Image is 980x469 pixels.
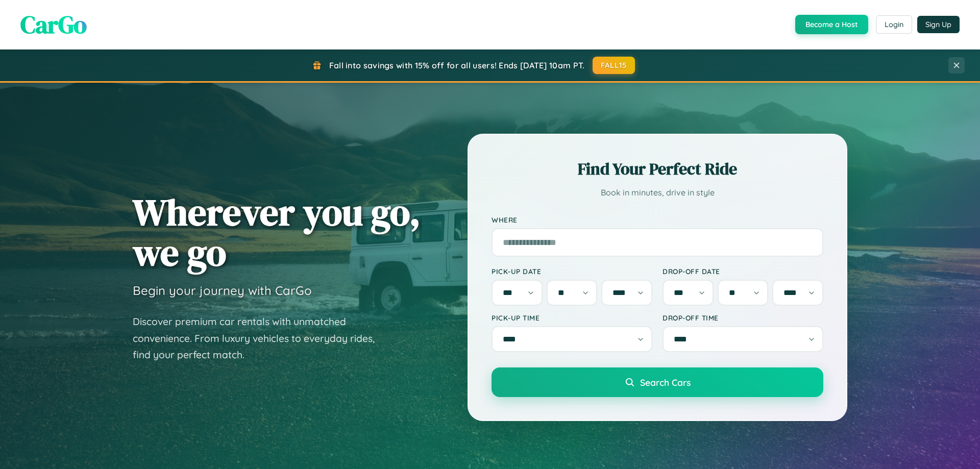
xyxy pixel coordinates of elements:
button: FALL15 [593,57,635,74]
h2: Find Your Perfect Ride [492,158,823,180]
h3: Begin your journey with CarGo [133,283,312,298]
button: Sign Up [917,16,960,33]
label: Drop-off Date [663,267,823,276]
label: Pick-up Date [492,267,652,276]
span: Fall into savings with 15% off for all users! Ends [DATE] 10am PT. [329,60,585,70]
button: Login [876,15,912,34]
button: Become a Host [795,15,868,34]
h1: Wherever you go, we go [133,192,421,273]
button: Search Cars [492,367,823,397]
span: Search Cars [640,377,691,388]
label: Where [492,215,823,224]
span: CarGo [20,8,87,41]
p: Book in minutes, drive in style [492,185,823,200]
label: Pick-up Time [492,313,652,322]
p: Discover premium car rentals with unmatched convenience. From luxury vehicles to everyday rides, ... [133,313,388,363]
label: Drop-off Time [663,313,823,322]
